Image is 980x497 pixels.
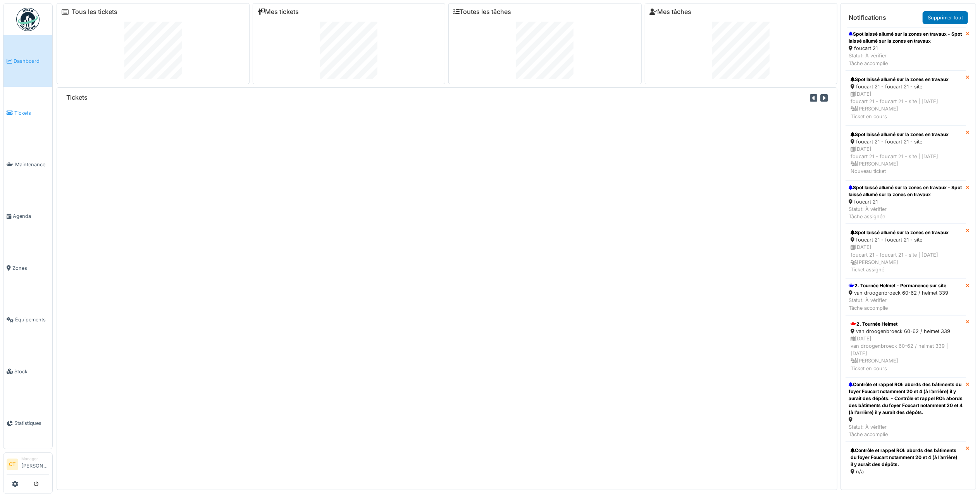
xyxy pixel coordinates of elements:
div: foucart 21 - foucart 21 - site [851,138,961,145]
div: 2. Tournée Helmet [851,321,961,328]
div: foucart 21 [849,45,963,52]
a: Contrôle et rappel ROI: abords des bâtiments du foyer Foucart notamment 20 et 4 (à l’arrière) il ... [846,378,966,442]
a: Spot laissé allumé sur la zones en travaux foucart 21 - foucart 21 - site [DATE]foucart 21 - fouc... [846,224,966,279]
div: Spot laissé allumé sur la zones en travaux [851,229,961,236]
a: Mes tickets [258,8,299,16]
h6: Notifications [849,14,886,21]
div: Spot laissé allumé sur la zones en travaux - Spot laissé allumé sur la zones en travaux [849,184,963,198]
div: [DATE] van droogenbroeck 60-62 / helmet 339 | [DATE] [PERSON_NAME] Ticket en cours [851,335,961,372]
div: Statut: À vérifier Tâche accomplie [849,52,963,67]
span: Dashboard [14,57,49,65]
span: Agenda [13,212,49,220]
span: Équipements [15,316,49,323]
div: [DATE] foucart 21 - foucart 21 - site | [DATE] [PERSON_NAME] Ticket assigné [851,243,961,273]
a: Supprimer tout [923,11,968,24]
a: Spot laissé allumé sur la zones en travaux foucart 21 - foucart 21 - site [DATE]foucart 21 - fouc... [846,71,966,126]
div: Contrôle et rappel ROI: abords des bâtiments du foyer Foucart notamment 20 et 4 (à l’arrière) il ... [849,381,963,416]
a: Spot laissé allumé sur la zones en travaux foucart 21 - foucart 21 - site [DATE]foucart 21 - fouc... [846,126,966,181]
li: [PERSON_NAME] [21,456,49,473]
div: Spot laissé allumé sur la zones en travaux [851,131,961,138]
a: Zones [3,242,52,294]
a: Équipements [3,294,52,345]
img: Badge_color-CXgf-gQk.svg [16,8,40,31]
h6: Tickets [66,94,88,101]
div: [DATE] foucart 21 - foucart 21 - site | [DATE] [PERSON_NAME] Nouveau ticket [851,145,961,175]
a: Toutes les tâches [453,8,511,16]
a: Agenda [3,190,52,242]
a: Maintenance [3,139,52,190]
div: Statut: À vérifier Tâche assignée [849,205,963,220]
span: Zones [12,264,49,272]
span: Stock [14,368,49,375]
div: foucart 21 - foucart 21 - site [851,236,961,243]
a: Spot laissé allumé sur la zones en travaux - Spot laissé allumé sur la zones en travaux foucart 2... [846,181,966,224]
a: CT Manager[PERSON_NAME] [7,456,49,475]
div: Statut: À vérifier Tâche accomplie [849,423,963,438]
a: Statistiques [3,397,52,449]
div: Manager [21,456,49,462]
a: Stock [3,345,52,397]
div: Spot laissé allumé sur la zones en travaux - Spot laissé allumé sur la zones en travaux [849,31,963,45]
a: Mes tâches [650,8,692,16]
div: 2. Tournée Helmet - Permanence sur site [849,282,948,289]
span: Tickets [14,109,49,117]
a: 2. Tournée Helmet van droogenbroeck 60-62 / helmet 339 [DATE]van droogenbroeck 60-62 / helmet 339... [846,315,966,378]
a: Dashboard [3,35,52,87]
a: Tickets [3,87,52,138]
div: van droogenbroeck 60-62 / helmet 339 [849,289,948,297]
div: Spot laissé allumé sur la zones en travaux [851,76,961,83]
a: 2. Tournée Helmet - Permanence sur site van droogenbroeck 60-62 / helmet 339 Statut: À vérifierTâ... [846,279,966,315]
div: n/a [851,468,961,475]
div: foucart 21 - foucart 21 - site [851,83,961,90]
div: Contrôle et rappel ROI: abords des bâtiments du foyer Foucart notamment 20 et 4 (à l’arrière) il ... [851,447,961,468]
li: CT [7,459,18,470]
div: foucart 21 [849,198,963,205]
a: Tous les tickets [72,8,117,16]
div: van droogenbroeck 60-62 / helmet 339 [851,328,961,335]
span: Statistiques [14,419,49,427]
a: Spot laissé allumé sur la zones en travaux - Spot laissé allumé sur la zones en travaux foucart 2... [846,27,966,71]
span: Maintenance [15,161,49,168]
div: Statut: À vérifier Tâche accomplie [849,297,948,311]
div: [DATE] foucart 21 - foucart 21 - site | [DATE] [PERSON_NAME] Ticket en cours [851,90,961,120]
